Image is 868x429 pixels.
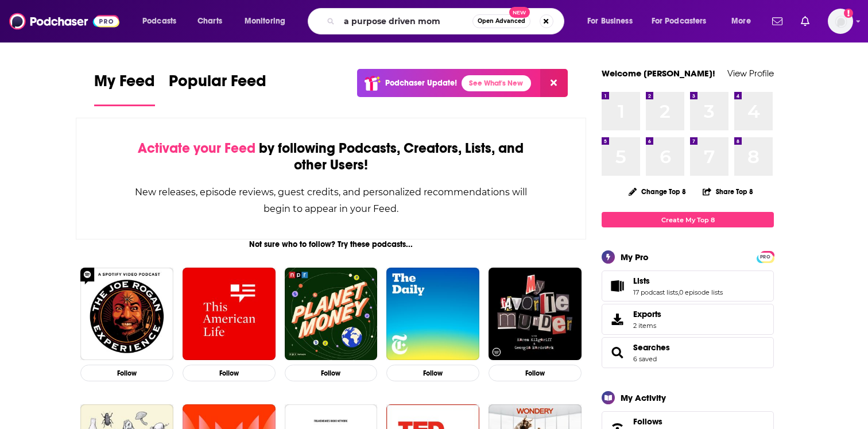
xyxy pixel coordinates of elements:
[134,140,528,173] div: by following Podcasts, Creators, Lists, and other Users!
[606,278,629,294] a: Lists
[679,288,723,296] a: 0 episode lists
[828,9,853,34] span: Logged in as EllaRoseMurphy
[197,13,222,29] span: Charts
[134,184,528,217] div: New releases, episode reviews, guest credits, and personalized recommendations will begin to appe...
[134,12,191,30] button: open menu
[633,342,670,353] a: Searches
[727,68,774,79] a: View Profile
[844,9,853,18] svg: Email not verified
[633,355,657,363] a: 6 saved
[579,12,647,30] button: open menu
[169,71,266,106] a: Popular Feed
[602,270,774,302] span: Lists
[94,71,155,106] a: My Feed
[285,365,378,381] button: Follow
[758,253,772,261] span: PRO
[828,9,853,34] img: User Profile
[489,365,582,381] button: Follow
[509,7,530,18] span: New
[602,304,774,335] a: Exports
[169,71,266,98] span: Popular Feed
[758,252,772,261] a: PRO
[9,10,119,32] img: Podchaser - Follow, Share and Rate Podcasts
[768,11,787,31] a: Show notifications dropdown
[80,365,173,381] button: Follow
[385,78,457,88] p: Podchaser Update!
[183,365,276,381] button: Follow
[183,268,276,361] img: This American Life
[723,12,765,30] button: open menu
[386,268,479,361] img: The Daily
[633,276,650,286] span: Lists
[731,13,751,29] span: More
[702,180,754,203] button: Share Top 8
[462,75,531,91] a: See What's New
[386,365,479,381] button: Follow
[633,416,739,427] a: Follows
[644,12,723,30] button: open menu
[94,71,155,98] span: My Feed
[319,8,575,34] div: Search podcasts, credits, & more...
[796,11,814,31] a: Show notifications dropdown
[606,311,629,327] span: Exports
[602,337,774,368] span: Searches
[138,140,255,157] span: Activate your Feed
[621,392,666,403] div: My Activity
[622,184,693,199] button: Change Top 8
[76,239,586,249] div: Not sure who to follow? Try these podcasts...
[237,12,300,30] button: open menu
[633,276,723,286] a: Lists
[245,13,285,29] span: Monitoring
[633,309,661,319] span: Exports
[190,12,229,30] a: Charts
[602,68,715,79] a: Welcome [PERSON_NAME]!
[633,416,662,427] span: Follows
[478,18,525,24] span: Open Advanced
[142,13,176,29] span: Podcasts
[285,268,378,361] img: Planet Money
[678,288,679,296] span: ,
[80,268,173,361] img: The Joe Rogan Experience
[606,345,629,361] a: Searches
[489,268,582,361] img: My Favorite Murder with Karen Kilgariff and Georgia Hardstark
[652,13,707,29] span: For Podcasters
[633,288,678,296] a: 17 podcast lists
[472,14,530,28] button: Open AdvancedNew
[587,13,633,29] span: For Business
[621,252,649,262] div: My Pro
[633,322,661,330] span: 2 items
[339,12,472,30] input: Search podcasts, credits, & more...
[828,9,853,34] button: Show profile menu
[602,212,774,227] a: Create My Top 8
